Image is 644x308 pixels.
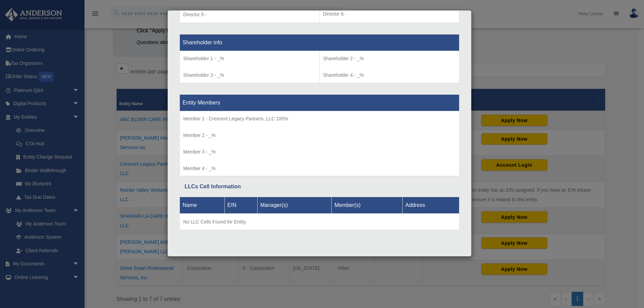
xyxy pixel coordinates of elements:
[180,94,459,111] th: Entity Members
[185,182,454,191] div: LLCs Cell Information
[180,214,459,231] td: No LLC Cells Found for Entity
[183,164,456,173] p: Member 4 - _%
[183,54,316,63] p: Shareholder 1 - _%
[332,197,403,214] th: Member(s)
[183,115,456,123] p: Member 1 - Crescent Legacy Partners, LLC 100%
[402,197,459,214] th: Address
[323,71,456,79] p: Shareholder 4 - _%
[323,10,456,18] p: Director 6 -
[180,197,225,214] th: Name
[224,197,257,214] th: EIN
[183,71,316,79] p: Shareholder 3 - _%
[323,54,456,63] p: Shareholder 2 - _%
[180,34,459,51] th: Shareholder info
[257,197,332,214] th: Manager(s)
[183,131,456,140] p: Member 2 - _%
[183,148,456,156] p: Member 3 - _%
